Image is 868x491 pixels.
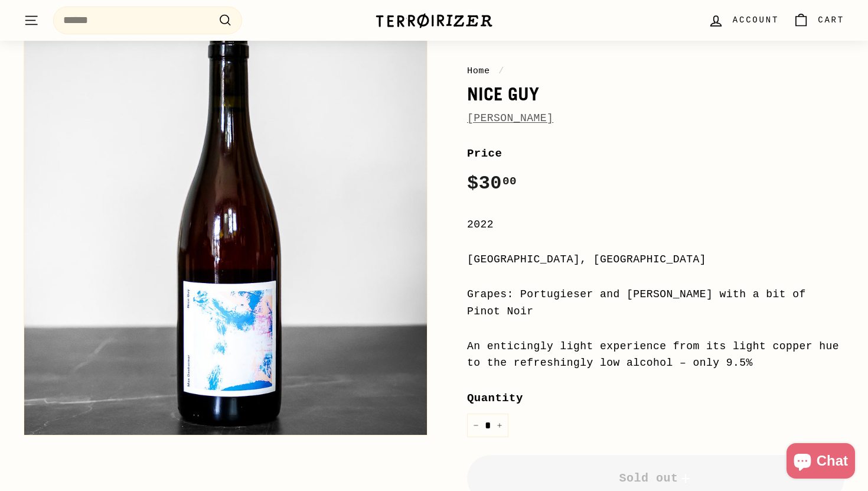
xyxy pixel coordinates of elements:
[818,14,844,27] span: Cart
[467,64,844,78] nav: breadcrumbs
[495,66,507,76] span: /
[467,112,553,124] a: [PERSON_NAME]
[467,414,508,438] input: quantity
[467,389,844,407] label: Quantity
[467,251,844,268] div: [GEOGRAPHIC_DATA], [GEOGRAPHIC_DATA]
[467,338,844,372] div: An enticingly light experience from its light copper hue to the refreshingly low alcohol – only 9.5%
[467,414,485,438] button: Reduce item quantity by one
[502,175,517,188] sup: 00
[467,66,490,76] a: Home
[467,84,844,104] h1: Nice Guy
[786,3,851,38] a: Cart
[733,14,779,27] span: Account
[491,414,508,438] button: Increase item quantity by one
[467,145,844,162] label: Price
[701,3,786,38] a: Account
[467,286,844,320] div: Grapes: Portugieser and [PERSON_NAME] with a bit of Pinot Noir
[619,472,692,485] span: Sold out
[783,443,859,482] inbox-online-store-chat: Shopify online store chat
[467,216,844,233] div: 2022
[467,173,517,194] span: $30
[24,32,427,435] img: Nice Guy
